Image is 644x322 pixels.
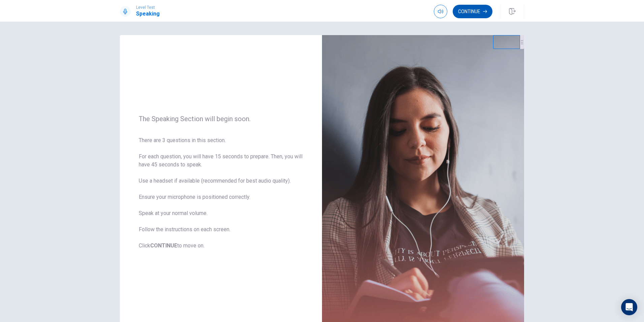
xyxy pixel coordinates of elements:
div: Open Intercom Messenger [621,299,637,315]
button: Continue [453,5,492,18]
span: Level Test [136,5,160,10]
span: The Speaking Section will begin soon. [139,115,303,123]
h1: Speaking [136,10,160,18]
span: There are 3 questions in this section. For each question, you will have 15 seconds to prepare. Th... [139,136,303,250]
b: CONTINUE [150,242,177,249]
